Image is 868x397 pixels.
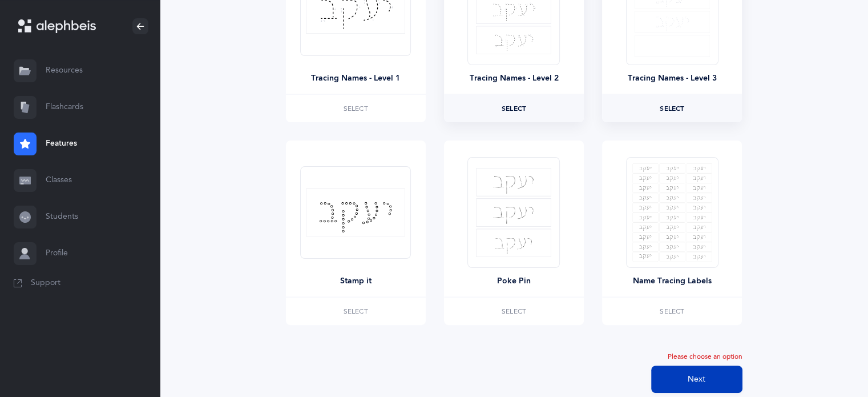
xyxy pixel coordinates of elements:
div: Tracing Names - Level 3 [628,73,717,85]
span: Select [344,105,368,112]
span: Select [502,308,526,315]
div: Tracing Names - Level 1 [311,73,400,85]
span: Select [660,105,684,112]
span: Select [344,308,368,315]
div: Poke Pin [497,275,531,287]
button: Next [651,366,742,393]
span: Select [502,105,526,112]
img: poke-pin.svg [476,168,551,257]
div: Name Tracing Labels [633,275,712,287]
span: Next [688,374,705,386]
div: Stamp it [340,275,372,287]
div: Please choose an option [286,352,742,361]
img: name-tracing-labels.svg [632,163,712,262]
span: Select [660,308,684,315]
img: stamp-it.svg [306,189,405,236]
div: Tracing Names - Level 2 [469,73,558,85]
span: Support [31,278,60,289]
